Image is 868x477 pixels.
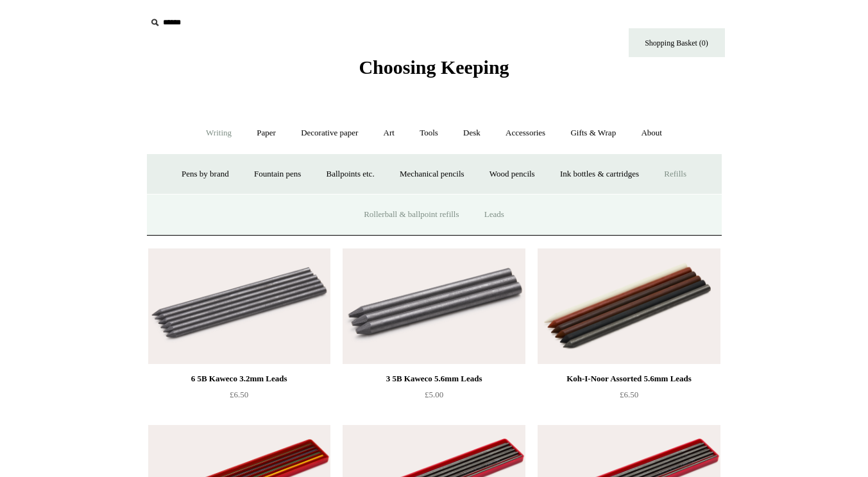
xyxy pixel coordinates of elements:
[620,390,638,399] span: £6.50
[343,248,525,364] a: 3 5B Kaweco 5.6mm Leads 3 5B Kaweco 5.6mm Leads
[359,67,509,76] a: Choosing Keeping
[538,371,720,424] a: Koh-I-Noor Assorted 5.6mm Leads £6.50
[425,390,443,399] span: £5.00
[245,116,287,150] a: Paper
[538,248,720,364] a: Koh-I-Noor Assorted 5.6mm Leads Koh-I-Noor Assorted 5.6mm Leads
[372,116,406,150] a: Art
[194,116,243,150] a: Writing
[315,157,386,191] a: Ballpoints etc.
[473,198,516,232] a: Leads
[359,56,509,78] span: Choosing Keeping
[478,157,547,191] a: Wood pencils
[559,116,627,150] a: Gifts & Wrap
[343,371,525,424] a: 3 5B Kaweco 5.6mm Leads £5.00
[170,157,241,191] a: Pens by brand
[289,116,370,150] a: Decorative paper
[151,371,327,386] div: 6 5B Kaweco 3.2mm Leads
[408,116,450,150] a: Tools
[629,28,725,57] a: Shopping Basket (0)
[629,116,674,150] a: About
[346,371,522,386] div: 3 5B Kaweco 5.6mm Leads
[538,248,720,364] img: Koh-I-Noor Assorted 5.6mm Leads
[243,157,312,191] a: Fountain pens
[388,157,476,191] a: Mechanical pencils
[148,248,330,364] a: 6 5B Kaweco 3.2mm Leads 6 5B Kaweco 3.2mm Leads
[652,157,698,191] a: Refills
[452,116,492,150] a: Desk
[494,116,557,150] a: Accessories
[148,248,330,364] img: 6 5B Kaweco 3.2mm Leads
[343,248,525,364] img: 3 5B Kaweco 5.6mm Leads
[352,198,470,232] a: Rollerball & ballpoint refills
[549,157,651,191] a: Ink bottles & cartridges
[541,371,717,386] div: Koh-I-Noor Assorted 5.6mm Leads
[148,371,330,424] a: 6 5B Kaweco 3.2mm Leads £6.50
[230,390,248,399] span: £6.50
